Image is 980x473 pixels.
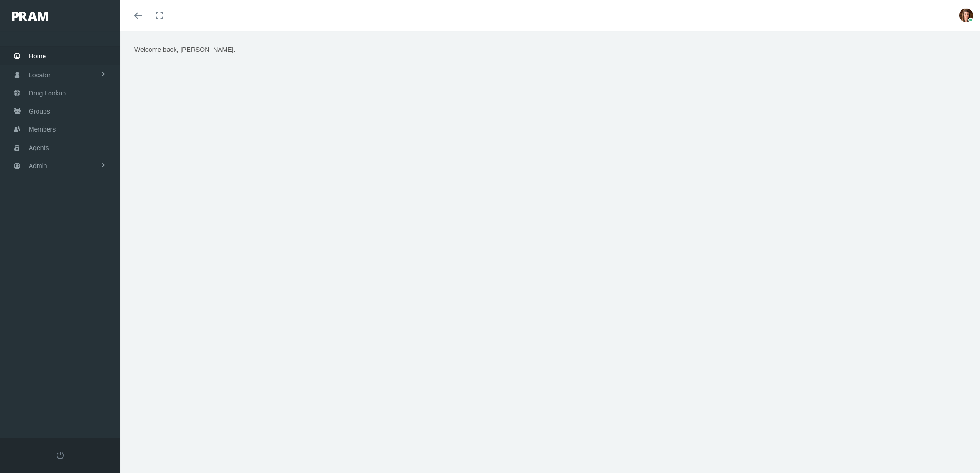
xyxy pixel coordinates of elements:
span: Agents [29,139,49,157]
img: S_Profile_Picture_677.PNG [959,8,973,22]
span: Admin [29,157,47,175]
span: Locator [29,66,50,84]
span: Members [29,120,56,138]
img: PRAM_20_x_78.png [12,12,48,21]
span: Drug Lookup [29,84,66,102]
span: Home [29,47,46,65]
span: Groups [29,102,50,120]
span: Welcome back, [PERSON_NAME]. [134,46,235,53]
